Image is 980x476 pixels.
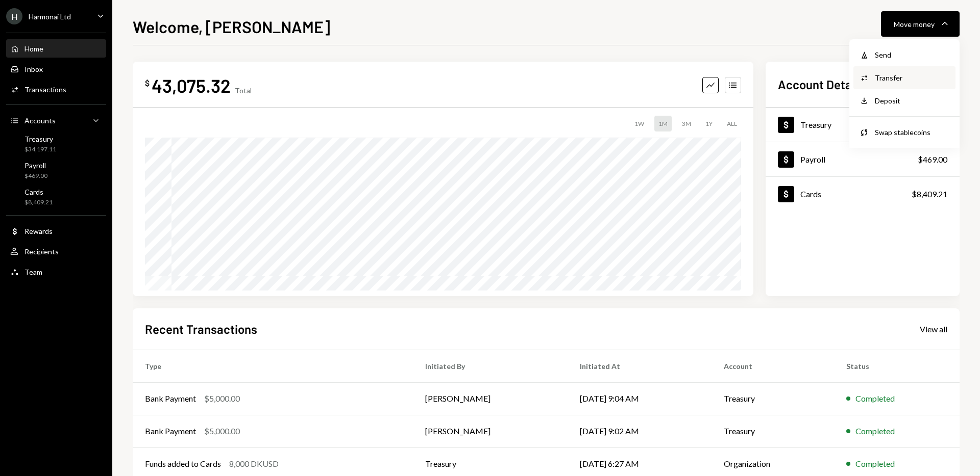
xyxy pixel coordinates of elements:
[766,108,960,142] a: Treasury$34,197.11
[712,350,834,382] th: Account
[229,458,279,470] div: 8,000 DKUSD
[6,39,106,58] a: Home
[766,177,960,211] a: Cards$8,409.21
[920,323,947,334] a: View all
[24,145,56,154] div: $34,197.11
[24,116,56,125] div: Accounts
[145,425,196,437] div: Bank Payment
[133,350,413,382] th: Type
[6,8,22,24] div: H
[912,188,947,200] div: $8,409.21
[568,382,712,415] td: [DATE] 9:04 AM
[24,198,53,207] div: $8,409.21
[29,12,71,21] div: Harmonai Ltd
[152,74,231,97] div: 43,075.32
[24,268,42,276] div: Team
[6,262,106,281] a: Team
[800,189,821,199] div: Cards
[875,127,949,138] div: Swap stablecoins
[6,80,106,98] a: Transactions
[24,188,53,196] div: Cards
[834,350,960,382] th: Status
[24,135,56,143] div: Treasury
[875,72,949,83] div: Transfer
[24,161,47,170] div: Payroll
[6,111,106,129] a: Accounts
[145,321,257,337] h2: Recent Transactions
[920,324,947,334] div: View all
[204,392,240,405] div: $5,000.00
[145,392,196,405] div: Bank Payment
[678,116,695,131] div: 3M
[6,184,106,209] a: Cards$8,409.21
[6,131,106,156] a: Treasury$34,197.11
[568,350,712,382] th: Initiated At
[24,85,66,94] div: Transactions
[701,116,717,131] div: 1Y
[712,382,834,415] td: Treasury
[24,65,43,73] div: Inbox
[875,49,949,60] div: Send
[413,415,568,447] td: [PERSON_NAME]
[24,247,59,256] div: Recipients
[766,142,960,176] a: Payroll$469.00
[894,19,935,30] div: Move money
[800,154,825,164] div: Payroll
[145,458,221,470] div: Funds added to Cards
[778,76,864,93] h2: Account Details
[855,425,895,437] div: Completed
[6,158,106,182] a: Payroll$469.00
[568,415,712,447] td: [DATE] 9:02 AM
[6,222,106,240] a: Rewards
[712,415,834,447] td: Treasury
[413,382,568,415] td: [PERSON_NAME]
[800,120,831,129] div: Treasury
[6,242,106,260] a: Recipients
[630,116,648,131] div: 1W
[24,227,53,235] div: Rewards
[723,116,741,131] div: ALL
[6,60,106,78] a: Inbox
[413,350,568,382] th: Initiated By
[24,172,47,180] div: $469.00
[204,425,240,437] div: $5,000.00
[24,44,43,53] div: Home
[654,116,672,131] div: 1M
[875,95,949,106] div: Deposit
[145,78,150,88] div: $
[855,392,895,405] div: Completed
[881,11,960,37] button: Move money
[235,86,252,95] div: Total
[855,458,895,470] div: Completed
[133,16,330,37] h1: Welcome, [PERSON_NAME]
[918,153,947,166] div: $469.00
